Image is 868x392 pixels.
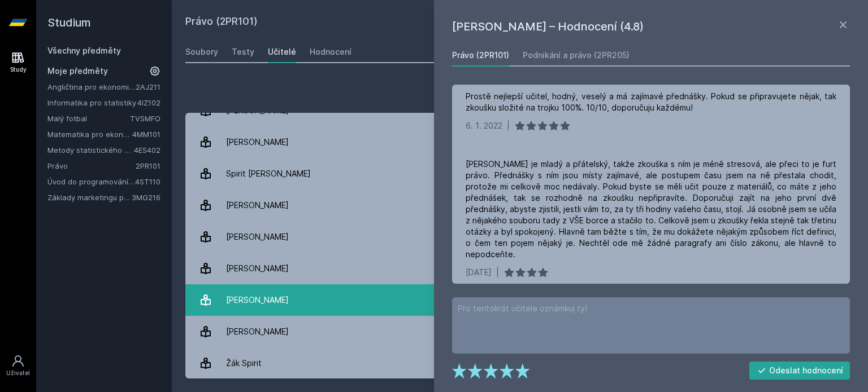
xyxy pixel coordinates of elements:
[137,98,160,107] a: 4IZ102
[47,176,135,187] a: Úvod do programování v R
[136,161,160,170] a: 2PR101
[226,226,289,248] div: [PERSON_NAME]
[185,253,854,284] a: [PERSON_NAME] 10 hodnocení 3.6
[268,41,296,63] a: Učitelé
[232,41,254,63] a: Testy
[310,41,351,63] a: Hodnocení
[310,46,351,58] div: Hodnocení
[226,320,289,343] div: [PERSON_NAME]
[226,162,311,185] div: Spirit [PERSON_NAME]
[130,114,160,123] a: TVSMFO
[2,349,34,383] a: Uživatel
[134,146,160,155] a: 4ES402
[47,65,108,77] span: Moje předměty
[136,82,160,91] a: 2AJ211
[507,120,510,131] div: |
[185,316,854,347] a: [PERSON_NAME] 5 hodnocení 5.0
[135,177,160,186] a: 4ST110
[132,193,160,202] a: 3MG216
[185,46,218,58] div: Soubory
[226,131,289,153] div: [PERSON_NAME]
[47,192,132,203] a: Základy marketingu pro informatiky a statistiky
[466,267,492,278] div: [DATE]
[226,352,262,375] div: Žák Spirit
[185,190,854,221] a: [PERSON_NAME] 2 hodnocení 5.0
[47,81,136,93] a: Angličtina pro ekonomická studia 1 (B2/C1)
[185,347,854,379] a: Žák Spirit 5 hodnocení 4.8
[2,45,34,80] a: Study
[47,160,136,171] a: Právo
[226,194,289,217] div: [PERSON_NAME]
[185,126,854,158] a: [PERSON_NAME] 1 hodnocení 5.0
[47,46,121,55] a: Všechny předměty
[496,267,499,278] div: |
[185,41,218,63] a: Soubory
[185,284,854,316] a: [PERSON_NAME] 35 hodnocení 4.8
[466,91,836,113] div: Prostě nejlepší učitel, hodný, veselý a má zajímavé přednášky. Pokud se připravujete nějak, tak z...
[466,120,502,131] div: 6. 1. 2022
[10,65,27,74] div: Study
[466,158,836,260] div: [PERSON_NAME] je mladý a přátelský, takže zkouška s ním je méně stresová, ale přeci to je furt pr...
[47,129,132,140] a: Matematika pro ekonomy
[6,369,30,377] div: Uživatel
[185,221,854,253] a: [PERSON_NAME] 65 hodnocení 3.7
[232,46,254,58] div: Testy
[185,158,854,190] a: Spirit [PERSON_NAME] 65 hodnocení 4.6
[47,97,137,108] a: Informatika pro statistiky
[226,257,289,280] div: [PERSON_NAME]
[185,14,724,32] h2: Právo (2PR101)
[47,113,130,124] a: Malý fotbal
[268,46,296,58] div: Učitelé
[132,130,160,139] a: 4MM101
[749,362,850,380] button: Odeslat hodnocení
[47,144,134,156] a: Metody statistického srovnávání
[226,289,289,311] div: [PERSON_NAME]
